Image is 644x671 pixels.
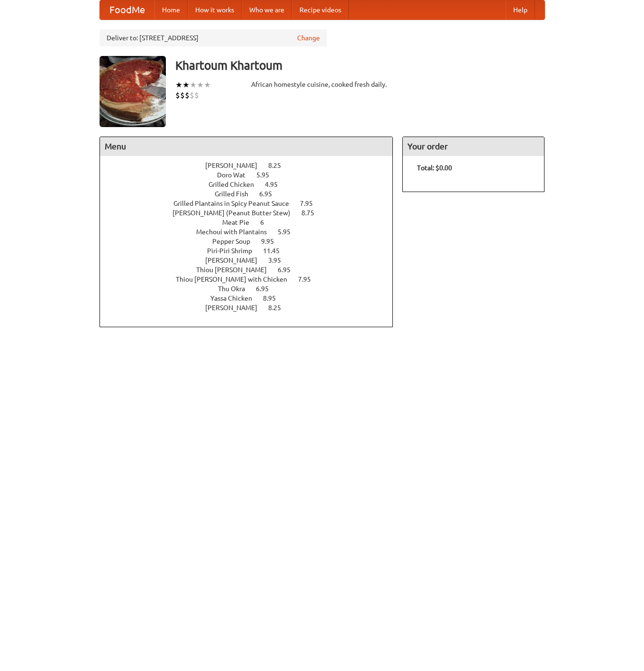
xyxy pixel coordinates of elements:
a: [PERSON_NAME] 8.25 [205,162,299,169]
a: Help [506,0,535,19]
a: Thiou [PERSON_NAME] 6.95 [196,266,308,274]
a: [PERSON_NAME] 3.95 [205,257,299,264]
span: 9.95 [261,238,283,245]
li: $ [185,90,190,101]
li: ★ [182,80,190,90]
b: Total: $0.00 [417,164,452,172]
li: ★ [204,80,211,90]
a: Doro Wat 5.95 [217,171,287,179]
span: Doro Wat [217,171,255,179]
span: Yassa Chicken [210,294,262,302]
span: Pepper Soup [212,238,260,245]
li: $ [190,90,194,101]
div: Deliver to: [STREET_ADDRESS] [100,29,327,46]
span: Thiou [PERSON_NAME] with Chicken [176,276,297,283]
span: 5.95 [278,228,300,236]
span: 6 [260,219,273,226]
a: Piri-Piri Shrimp 11.45 [207,247,297,255]
span: Thu Okra [218,285,254,293]
span: Mechoui with Plantains [196,228,276,236]
a: Thu Okra 6.95 [218,285,286,293]
li: $ [194,90,199,101]
span: 6.95 [259,190,281,198]
span: Grilled Plantains in Spicy Peanut Sauce [173,200,299,207]
li: ★ [197,80,204,90]
a: How it works [188,0,242,19]
a: Grilled Chicken 4.95 [209,181,295,188]
a: Recipe videos [292,0,349,19]
h4: Menu [100,137,393,156]
span: 8.25 [268,304,290,312]
a: FoodMe [100,0,154,19]
span: 4.95 [265,181,287,188]
span: Piri-Piri Shrimp [207,247,262,255]
span: 6.95 [256,285,278,293]
span: 8.25 [268,162,290,169]
li: $ [175,90,180,101]
span: 6.95 [278,266,300,274]
a: Pepper Soup 9.95 [212,238,291,245]
a: [PERSON_NAME] (Peanut Butter Stew) 8.75 [172,209,332,217]
li: ★ [190,80,197,90]
a: [PERSON_NAME] 8.25 [205,304,299,312]
a: Grilled Fish 6.95 [215,190,290,198]
li: ★ [175,80,182,90]
span: 7.95 [300,200,322,207]
a: Yassa Chicken 8.95 [210,294,293,302]
span: [PERSON_NAME] [205,257,267,264]
span: Grilled Chicken [209,181,263,188]
span: [PERSON_NAME] (Peanut Butter Stew) [172,209,300,217]
span: Thiou [PERSON_NAME] [196,266,276,274]
span: 8.95 [263,294,285,302]
h4: Your order [403,137,544,156]
a: Thiou [PERSON_NAME] with Chicken 7.95 [176,276,328,283]
span: [PERSON_NAME] [205,304,267,312]
a: Who we are [242,0,292,19]
li: $ [180,90,185,101]
a: Home [154,0,188,19]
span: 8.75 [301,209,324,217]
span: Grilled Fish [215,190,258,198]
a: Grilled Plantains in Spicy Peanut Sauce 7.95 [173,200,330,207]
span: Meat Pie [222,219,259,226]
a: Change [297,33,320,43]
div: African homestyle cuisine, cooked fresh daily. [251,80,393,89]
a: Meat Pie 6 [222,219,281,226]
h3: Khartoum Khartoum [175,56,545,75]
span: [PERSON_NAME] [205,162,267,169]
span: 7.95 [298,276,320,283]
a: Mechoui with Plantains 5.95 [196,228,308,236]
img: angular.jpg [100,56,166,127]
span: 5.95 [256,171,279,179]
span: 11.45 [263,247,289,255]
span: 3.95 [268,257,290,264]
